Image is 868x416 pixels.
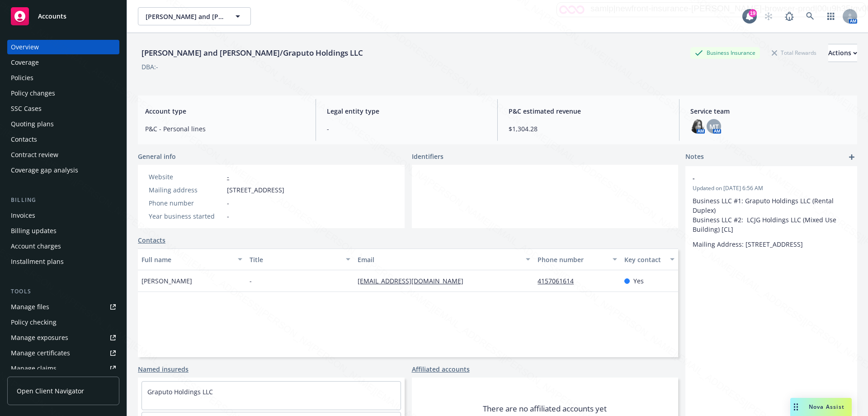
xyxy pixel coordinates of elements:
div: Year business started [149,211,223,221]
div: Manage certificates [11,346,70,360]
p: Mailing Address: [STREET_ADDRESS] [693,239,850,249]
span: - [227,198,229,208]
span: Updated on [DATE] 6:56 AM [693,184,850,192]
div: Policy changes [11,86,55,100]
a: Search [801,7,819,25]
div: Contacts [11,132,37,147]
a: Contacts [138,235,165,245]
span: - [693,173,826,183]
div: Coverage [11,55,39,70]
button: Full name [138,249,246,270]
span: Identifiers [412,152,443,161]
span: Legal entity type [327,106,486,116]
button: Email [354,249,534,270]
span: P&C - Personal lines [145,124,305,134]
span: [STREET_ADDRESS] [227,185,284,195]
div: Installment plans [11,254,64,269]
div: Billing [7,196,119,205]
div: DBA: - [142,62,158,72]
div: Invoices [11,208,35,223]
a: Manage certificates [7,346,119,360]
span: $1,304.28 [509,124,668,134]
a: [EMAIL_ADDRESS][DOMAIN_NAME] [358,277,471,285]
div: Key contact [624,255,665,264]
span: General info [138,152,176,161]
span: MT [709,122,719,131]
div: Policy checking [11,315,57,330]
div: Phone number [149,198,223,208]
div: 19 [749,9,757,17]
a: Quoting plans [7,117,119,131]
span: Account type [145,106,305,116]
a: Affiliated accounts [412,364,470,374]
span: - [227,211,229,221]
div: Manage files [11,300,49,314]
a: - [227,172,229,181]
a: Policies [7,71,119,85]
a: Coverage [7,55,119,70]
div: Billing updates [11,224,57,238]
div: Business Insurance [690,47,760,58]
img: photo [690,119,705,134]
span: Service team [690,106,850,116]
span: Notes [685,152,704,163]
a: Policy checking [7,315,119,330]
button: Title [246,249,354,270]
a: Contacts [7,132,119,147]
span: P&C estimated revenue [509,106,668,116]
p: Business LLC #1: Graputo Holdings LLC (Rental Duplex) Business LLC #2: LCJG Holdings LLC (Mixed U... [693,196,850,234]
a: Named insureds [138,364,189,374]
a: add [846,152,857,163]
span: There are no affiliated accounts yet [483,403,607,414]
a: Manage exposures [7,330,119,345]
a: Billing updates [7,224,119,238]
div: [PERSON_NAME] and [PERSON_NAME]/Graputo Holdings LLC [138,47,367,59]
div: Email [358,255,520,264]
a: Manage claims [7,361,119,376]
a: Policy changes [7,86,119,100]
span: [PERSON_NAME] [142,276,192,286]
button: Actions [828,44,857,62]
div: Contract review [11,148,58,162]
button: Nova Assist [790,398,852,416]
a: Manage files [7,300,119,314]
button: Key contact [621,249,678,270]
div: Account charges [11,239,61,253]
span: Nova Assist [809,403,844,411]
div: Manage claims [11,361,57,376]
a: Overview [7,40,119,54]
span: Open Client Navigator [17,386,84,396]
a: Start snowing [759,7,778,25]
span: Accounts [38,13,66,20]
div: Tools [7,287,119,296]
div: Website [149,172,223,182]
a: Coverage gap analysis [7,163,119,177]
div: SSC Cases [11,101,42,116]
div: Drag to move [790,398,802,416]
span: - [250,276,252,286]
a: Graputo Holdings LLC [147,387,213,396]
button: Phone number [534,249,620,270]
div: Coverage gap analysis [11,163,78,177]
button: [PERSON_NAME] and [PERSON_NAME]/Graputo Holdings LLC [138,7,251,25]
div: Overview [11,40,39,54]
a: Report a Bug [780,7,798,25]
div: Actions [828,44,857,62]
a: Switch app [822,7,840,25]
div: Manage exposures [11,330,68,345]
a: Invoices [7,208,119,223]
div: Title [250,255,340,264]
span: - [327,124,486,134]
div: Mailing address [149,185,223,195]
div: Full name [142,255,232,264]
div: Policies [11,71,33,85]
a: SSC Cases [7,101,119,116]
span: Yes [633,276,644,286]
a: Contract review [7,148,119,162]
span: [PERSON_NAME] and [PERSON_NAME]/Graputo Holdings LLC [146,12,224,21]
a: Accounts [7,4,119,29]
a: Installment plans [7,254,119,269]
div: -Updated on [DATE] 6:56 AMBusiness LLC #1: Graputo Holdings LLC (Rental Duplex) Business LLC #2: ... [685,166,857,256]
a: Account charges [7,239,119,253]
